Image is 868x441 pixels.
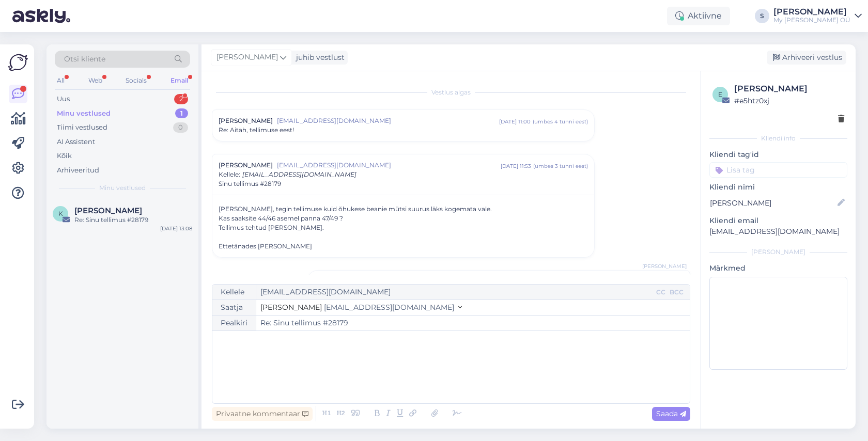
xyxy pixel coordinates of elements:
[709,247,847,257] div: [PERSON_NAME]
[773,16,850,24] div: My [PERSON_NAME] OÜ
[212,407,313,421] div: Privaatne kommentaar
[212,300,256,315] div: Saatja
[216,52,278,63] span: [PERSON_NAME]
[667,7,730,25] div: Aktiivne
[219,170,240,178] span: Kellele :
[99,183,146,193] span: Minu vestlused
[256,316,690,330] input: Write subject here...
[219,125,294,135] span: Re: Aitäh, tellimuse eest!
[277,161,501,170] span: [EMAIL_ADDRESS][DOMAIN_NAME]
[219,242,588,251] div: Ettetänades [PERSON_NAME]
[175,108,188,119] div: 1
[219,116,273,125] span: [PERSON_NAME]
[642,262,687,270] span: [PERSON_NAME]
[709,263,847,274] p: Märkmed
[212,88,690,97] div: Vestlus algas
[734,95,844,106] div: # e5htz0xj
[709,215,847,226] p: Kliendi email
[654,288,668,297] div: CC
[219,204,588,251] div: [PERSON_NAME], tegin tellimuse kuid õhukese beanie mütsi suurus läks kogemata vale.
[74,206,142,215] span: Katrin Lind
[656,409,686,418] span: Saada
[755,9,769,23] div: S
[256,285,654,300] input: Recepient...
[57,108,111,119] div: Minu vestlused
[709,149,847,160] p: Kliendi tag'id
[668,288,686,297] div: BCC
[160,225,192,232] div: [DATE] 13:08
[773,8,862,24] a: [PERSON_NAME]My [PERSON_NAME] OÜ
[533,162,588,170] div: ( umbes 3 tunni eest )
[734,83,844,95] div: [PERSON_NAME]
[219,223,588,232] div: Tellimus tehtud [PERSON_NAME].
[8,53,28,72] img: Askly Logo
[57,165,99,176] div: Arhiveeritud
[57,94,70,104] div: Uus
[219,214,588,223] div: Kas saaksite 44/46 asemel panna 47/49 ?
[174,94,188,104] div: 2
[242,170,357,178] span: [EMAIL_ADDRESS][DOMAIN_NAME]
[55,74,67,87] div: All
[709,182,847,193] p: Kliendi nimi
[212,316,256,330] div: Pealkiri
[74,215,192,225] div: Re: Sinu tellimus #28179
[168,74,190,87] div: Email
[709,226,847,237] p: [EMAIL_ADDRESS][DOMAIN_NAME]
[57,137,95,147] div: AI Assistent
[710,197,835,209] input: Lisa nimi
[58,210,63,217] span: K
[219,161,273,170] span: [PERSON_NAME]
[501,162,531,170] div: [DATE] 11:53
[767,51,846,65] div: Arhiveeri vestlus
[57,122,107,133] div: Tiimi vestlused
[292,52,345,63] div: juhib vestlust
[709,134,847,143] div: Kliendi info
[709,162,847,178] input: Lisa tag
[277,116,499,125] span: [EMAIL_ADDRESS][DOMAIN_NAME]
[533,118,588,125] div: ( umbes 4 tunni eest )
[718,90,722,98] span: e
[260,303,322,312] span: [PERSON_NAME]
[57,151,72,161] div: Kõik
[173,122,188,133] div: 0
[773,8,850,16] div: [PERSON_NAME]
[499,118,531,125] div: [DATE] 11:00
[324,303,454,312] span: [EMAIL_ADDRESS][DOMAIN_NAME]
[64,54,105,65] span: Otsi kliente
[123,74,149,87] div: Socials
[212,285,256,300] div: Kellele
[86,74,104,87] div: Web
[260,302,462,313] button: [PERSON_NAME] [EMAIL_ADDRESS][DOMAIN_NAME]
[219,179,281,188] span: Sinu tellimus #28179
